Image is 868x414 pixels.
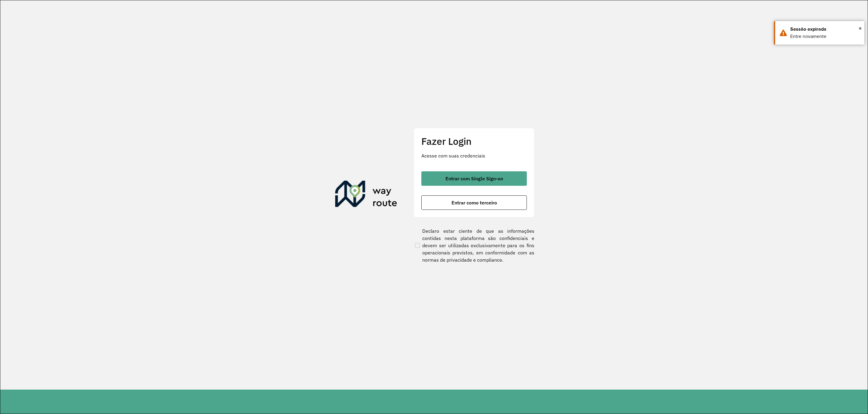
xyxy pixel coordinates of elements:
[421,195,527,210] button: button
[421,152,527,159] p: Acesse com suas credenciais
[414,227,534,263] label: Declaro estar ciente de que as informações contidas nesta plataforma são confidenciais e devem se...
[790,33,860,40] div: Entre novamente
[335,181,397,210] img: Roteirizador AmbevTech
[790,26,860,33] div: Sessão expirada
[859,24,862,33] span: ×
[451,200,497,205] span: Entrar como terceiro
[421,135,527,147] h2: Fazer Login
[421,171,527,186] button: button
[859,24,862,33] button: Close
[445,176,503,181] span: Entrar com Single Sign-on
